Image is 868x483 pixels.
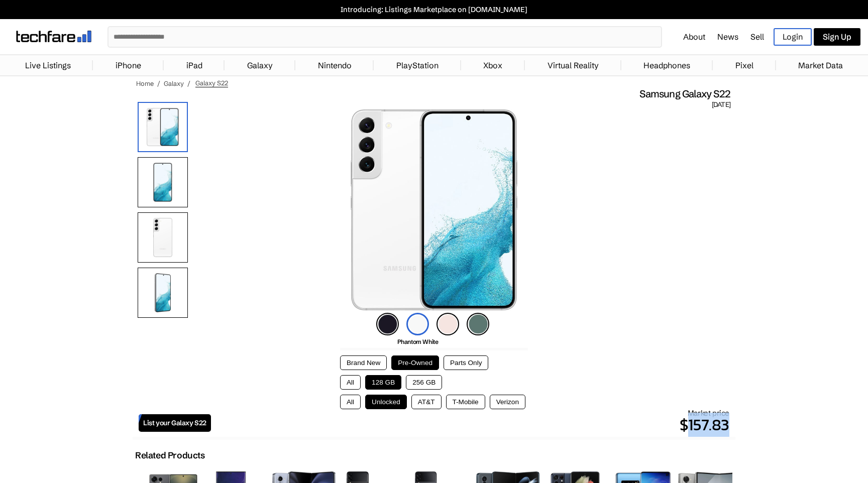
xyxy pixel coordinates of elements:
[397,338,439,345] span: Phantom White
[411,395,442,409] button: AT&T
[542,55,604,75] a: Virtual Reality
[211,408,729,437] div: Market price
[242,55,278,75] a: Galaxy
[793,55,848,75] a: Market Data
[444,355,488,370] button: Parts Only
[376,313,399,335] img: phantom-black-icon
[365,375,401,390] button: 128 GB
[138,157,188,207] img: Front
[717,32,738,42] a: News
[446,395,485,409] button: T-Mobile
[5,5,863,14] a: Introducing: Listings Marketplace on [DOMAIN_NAME]
[774,28,812,46] a: Login
[340,375,361,390] button: All
[365,395,407,409] button: Unlocked
[478,55,507,75] a: Xbox
[138,212,188,263] img: Rear
[406,375,442,390] button: 256 GB
[683,32,705,42] a: About
[814,28,860,46] a: Sign Up
[750,32,764,42] a: Sell
[20,55,76,75] a: Live Listings
[340,395,361,409] button: All
[313,55,357,75] a: Nintendo
[16,31,91,42] img: techfare logo
[391,355,439,370] button: Pre-Owned
[490,395,525,409] button: Verizon
[406,313,429,335] img: phantom-white-icon
[111,55,146,75] a: iPhone
[157,79,160,87] span: /
[136,79,154,87] a: Home
[437,313,459,335] img: pink-gold-icon
[143,419,206,427] span: List your Galaxy S22
[639,87,730,100] span: Samsung Galaxy S22
[138,102,188,152] img: Galaxy S22
[467,313,489,335] img: green-icon
[138,268,188,318] img: Side
[351,109,518,310] img: Galaxy S22
[187,79,190,87] span: /
[730,55,758,75] a: Pixel
[195,79,228,87] span: Galaxy S22
[638,55,695,75] a: Headphones
[391,55,444,75] a: PlayStation
[211,413,729,437] p: $157.83
[139,414,211,432] a: List your Galaxy S22
[712,100,730,109] span: [DATE]
[181,55,207,75] a: iPad
[135,450,205,461] h2: Related Products
[164,79,184,87] a: Galaxy
[340,355,387,370] button: Brand New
